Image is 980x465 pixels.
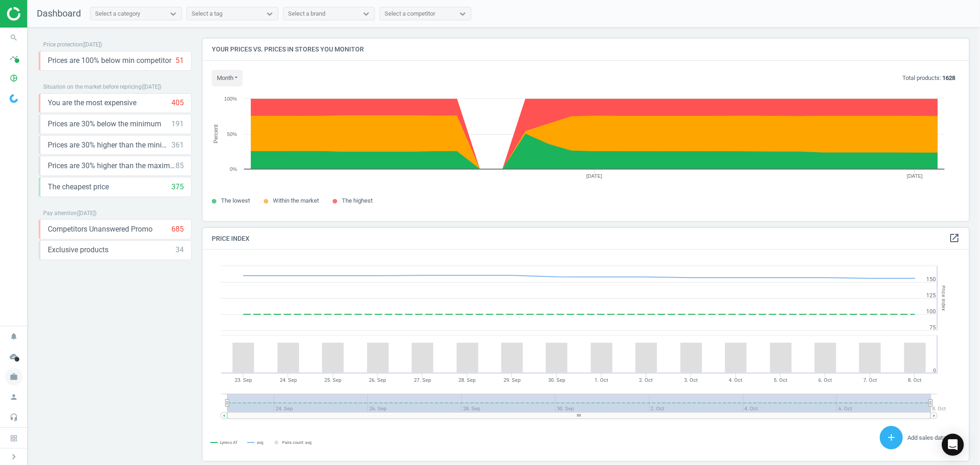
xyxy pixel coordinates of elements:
[929,324,936,331] text: 75
[414,377,431,383] tspan: 27. Sep
[257,440,263,445] tspan: avg
[203,228,969,250] h4: Price Index
[283,440,312,445] tspan: Pairs count: avg
[8,451,19,462] i: chevron_right
[5,388,23,406] i: person
[548,377,565,383] tspan: 30. Sep
[2,451,25,463] button: chevron_right
[221,197,250,204] span: The lowest
[342,197,373,204] span: The highest
[5,328,23,345] i: notifications
[5,49,23,67] i: timeline
[176,56,184,66] div: 51
[902,74,955,82] p: Total products:
[5,408,23,426] i: headset_mic
[595,377,608,383] tspan: 1. Oct
[886,432,897,443] i: add
[171,140,184,150] div: 361
[224,96,237,102] text: 100%
[176,245,184,255] div: 34
[142,84,161,90] span: ( [DATE] )
[48,224,153,234] span: Competitors Unanswered Promo
[385,10,435,18] div: Select a competitor
[273,197,319,204] span: Within the market
[949,232,960,244] a: open_in_new
[774,377,787,383] tspan: 5. Oct
[949,232,960,244] i: open_in_new
[880,426,903,449] button: add
[942,74,955,81] b: 1628
[729,377,743,383] tspan: 4. Oct
[863,377,877,383] tspan: 7. Oct
[43,84,142,90] span: Situation on the market before repricing
[171,119,184,129] div: 191
[48,245,108,255] span: Exclusive products
[171,98,184,108] div: 405
[459,377,476,383] tspan: 28. Sep
[940,286,946,311] tspan: Price Index
[7,7,72,21] img: ajHJNr6hYgQAAAAASUVORK5CYII=
[176,161,184,171] div: 85
[907,173,923,179] tspan: [DATE]
[640,377,653,383] tspan: 2. Oct
[203,39,969,60] h4: Your prices vs. prices in stores you monitor
[48,161,176,171] span: Prices are 30% higher than the maximal
[48,119,161,129] span: Prices are 30% below the minimum
[77,210,96,216] span: ( [DATE] )
[43,41,82,48] span: Price protection
[684,377,698,383] tspan: 3. Oct
[227,131,237,137] text: 50%
[280,377,297,383] tspan: 24. Sep
[818,377,832,383] tspan: 6. Oct
[171,182,184,192] div: 375
[230,166,237,172] text: 0%
[95,10,140,18] div: Select a category
[288,10,325,18] div: Select a brand
[926,292,936,299] text: 125
[171,224,184,234] div: 685
[942,434,964,456] div: Open Intercom Messenger
[907,434,946,441] span: Add sales data
[37,8,81,19] span: Dashboard
[932,406,946,412] tspan: 8. Oct
[192,10,222,18] div: Select a tag
[220,441,238,445] tspan: Lyreco AT
[43,210,77,216] span: Pay attention
[48,56,171,66] span: Prices are 100% below min competitor
[48,182,109,192] span: The cheapest price
[48,98,136,108] span: You are the most expensive
[48,140,171,150] span: Prices are 30% higher than the minimum
[324,377,341,383] tspan: 25. Sep
[933,368,936,374] text: 0
[10,94,18,103] img: wGWNvw8QSZomAAAAABJRU5ErkJggg==
[235,377,252,383] tspan: 23. Sep
[5,29,23,46] i: search
[212,70,243,86] button: month
[5,348,23,365] i: cloud_done
[5,368,23,386] i: work
[908,377,922,383] tspan: 8. Oct
[5,69,23,87] i: pie_chart_outlined
[586,173,602,179] tspan: [DATE]
[213,124,219,143] tspan: Percent
[926,308,936,315] text: 100
[82,41,102,48] span: ( [DATE] )
[369,377,386,383] tspan: 26. Sep
[926,276,936,283] text: 150
[504,377,521,383] tspan: 29. Sep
